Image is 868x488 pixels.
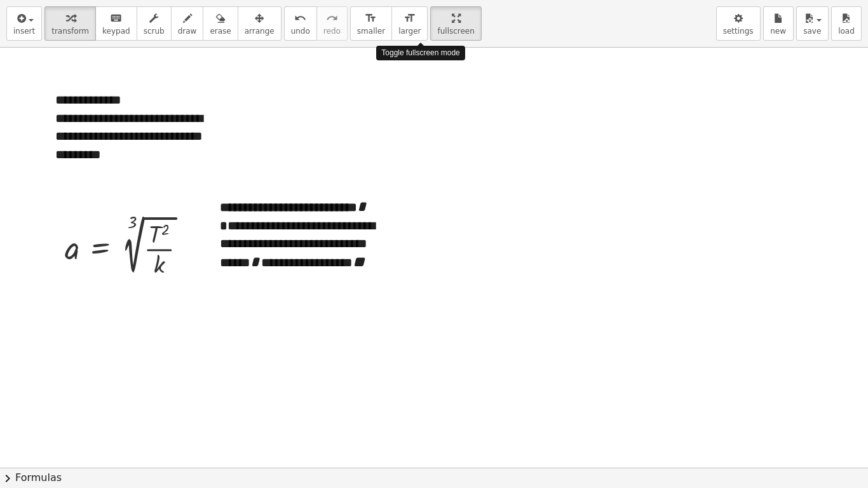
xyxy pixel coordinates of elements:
[357,27,385,36] span: smaller
[770,27,786,36] span: new
[803,27,821,36] span: save
[51,27,89,36] span: transform
[376,46,465,60] div: Toggle fullscreen mode
[110,11,122,26] i: keyboard
[365,11,377,26] i: format_size
[6,6,42,41] button: insert
[430,6,481,41] button: fullscreen
[284,6,317,41] button: undoundo
[326,11,338,26] i: redo
[838,27,855,36] span: load
[323,27,341,36] span: redo
[203,6,238,41] button: erase
[294,11,306,26] i: undo
[831,6,862,41] button: load
[316,6,348,41] button: redoredo
[238,6,281,41] button: arrange
[403,11,416,26] i: format_size
[723,27,754,36] span: settings
[716,6,761,41] button: settings
[437,27,474,36] span: fullscreen
[171,6,204,41] button: draw
[210,27,231,36] span: erase
[178,27,197,36] span: draw
[137,6,172,41] button: scrub
[95,6,137,41] button: keyboardkeypad
[245,27,275,36] span: arrange
[391,6,428,41] button: format_sizelarger
[13,27,35,36] span: insert
[398,27,421,36] span: larger
[44,6,96,41] button: transform
[763,6,794,41] button: new
[796,6,829,41] button: save
[291,27,310,36] span: undo
[350,6,392,41] button: format_sizesmaller
[144,27,165,36] span: scrub
[102,27,130,36] span: keypad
